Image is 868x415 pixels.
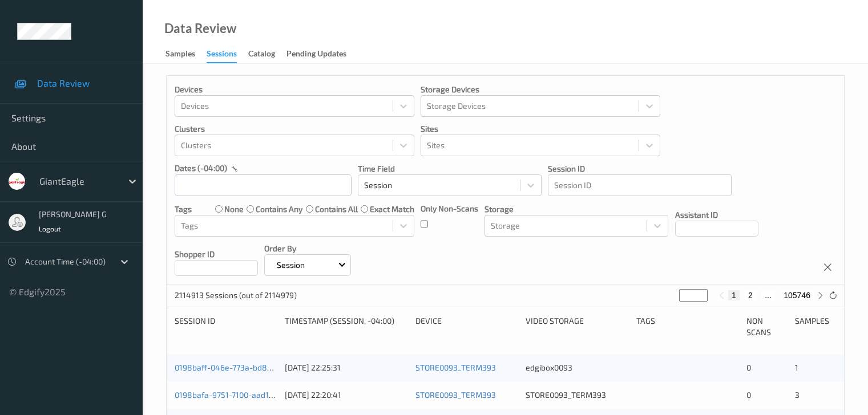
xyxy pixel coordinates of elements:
[548,163,732,174] p: Session ID
[286,48,346,62] div: Pending Updates
[175,249,258,260] p: Shopper ID
[164,23,236,34] div: Data Review
[415,363,496,372] a: STORE0093_TERM393
[728,290,740,300] button: 1
[415,390,496,400] a: STORE0093_TERM393
[207,48,237,63] div: Sessions
[795,390,800,400] span: 3
[675,209,758,221] p: Assistant ID
[526,389,628,401] div: STORE0093_TERM393
[780,290,814,300] button: 105746
[286,46,358,62] a: Pending Updates
[746,363,751,372] span: 0
[175,315,277,338] div: Session ID
[795,363,798,372] span: 1
[315,204,358,215] label: contains all
[285,389,407,401] div: [DATE] 22:20:41
[370,204,414,215] label: exact match
[421,84,660,95] p: Storage Devices
[248,48,275,62] div: Catalog
[358,163,542,174] p: Time Field
[175,363,329,372] a: 0198baff-046e-773a-bd83-b8e4cc7eeac6
[264,243,351,254] p: Order By
[761,290,775,300] button: ...
[207,46,248,63] a: Sessions
[175,390,326,400] a: 0198bafa-9751-7100-aad1-3d992378f548
[285,315,407,338] div: Timestamp (Session, -04:00)
[175,123,414,135] p: Clusters
[285,362,407,373] div: [DATE] 22:25:31
[746,315,788,338] div: Non Scans
[273,259,309,271] p: Session
[175,290,297,301] p: 2114913 Sessions (out of 2114979)
[175,162,227,174] p: dates (-04:00)
[165,46,207,62] a: Samples
[175,84,414,95] p: Devices
[415,315,518,338] div: Device
[746,390,751,400] span: 0
[745,290,756,300] button: 2
[485,204,668,215] p: Storage
[224,204,244,215] label: none
[256,204,302,215] label: contains any
[421,123,660,135] p: Sites
[248,46,286,62] a: Catalog
[526,362,628,373] div: edgibox0093
[795,315,836,338] div: Samples
[636,315,738,338] div: Tags
[421,203,478,214] p: Only Non-Scans
[526,315,628,338] div: Video Storage
[175,204,192,215] p: Tags
[165,48,195,62] div: Samples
